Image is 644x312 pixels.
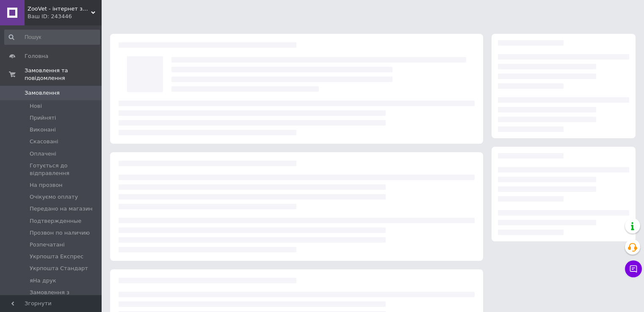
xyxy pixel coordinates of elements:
[30,150,56,158] span: Оплачені
[30,193,78,201] span: Очікуємо оплату
[30,289,99,304] span: Замовлення з [PERSON_NAME]
[30,205,93,213] span: Передано на магазин
[30,138,58,145] span: Скасовані
[25,89,60,97] span: Замовлення
[30,265,88,272] span: Укрпошта Стандарт
[30,162,99,177] span: Готується до відправлення
[30,217,81,225] span: Подтвержденные
[30,253,83,260] span: Укрпошта Експрес
[28,5,91,13] span: ZooVet - інтернет зоомагазин самих низьких цін - Zoovetbaza.com.ua
[25,67,102,82] span: Замовлення та повідомлення
[30,229,90,237] span: Прозвон по наличию
[30,181,63,189] span: На прозвон
[28,13,102,20] div: Ваш ID: 243446
[625,260,642,277] button: Чат з покупцем
[4,30,100,45] input: Пошук
[30,241,65,249] span: Розпечатані
[25,52,48,60] span: Головна
[30,277,56,285] span: яНа друк
[30,102,42,110] span: Нові
[30,114,56,122] span: Прийняті
[30,126,56,134] span: Виконані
